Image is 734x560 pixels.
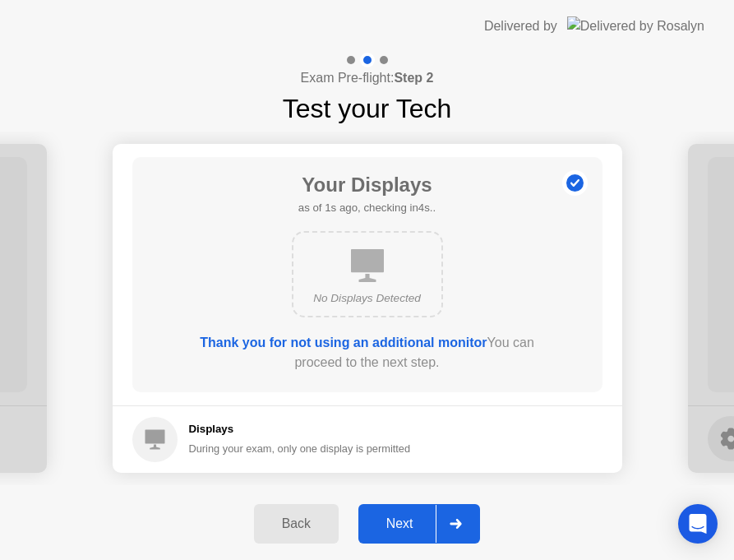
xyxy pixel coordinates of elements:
b: Thank you for not using an additional monitor [200,336,487,349]
img: Delivered by Rosalyn [567,16,704,35]
h5: Displays [189,421,411,437]
h4: Exam Pre-flight: [301,68,434,88]
b: Step 2 [394,71,433,85]
div: Back [259,516,334,531]
h1: Your Displays [298,170,436,200]
div: No Displays Detected [307,290,428,307]
div: During your exam, only one display is permitted [189,441,411,456]
div: You can proceed to the next step. [179,333,556,373]
div: Next [363,516,436,531]
h1: Test your Tech [283,89,452,128]
h5: as of 1s ago, checking in4s.. [298,200,436,216]
div: Open Intercom Messenger [678,504,718,544]
button: Next [358,504,481,544]
div: Delivered by [484,16,557,36]
button: Back [254,504,339,544]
